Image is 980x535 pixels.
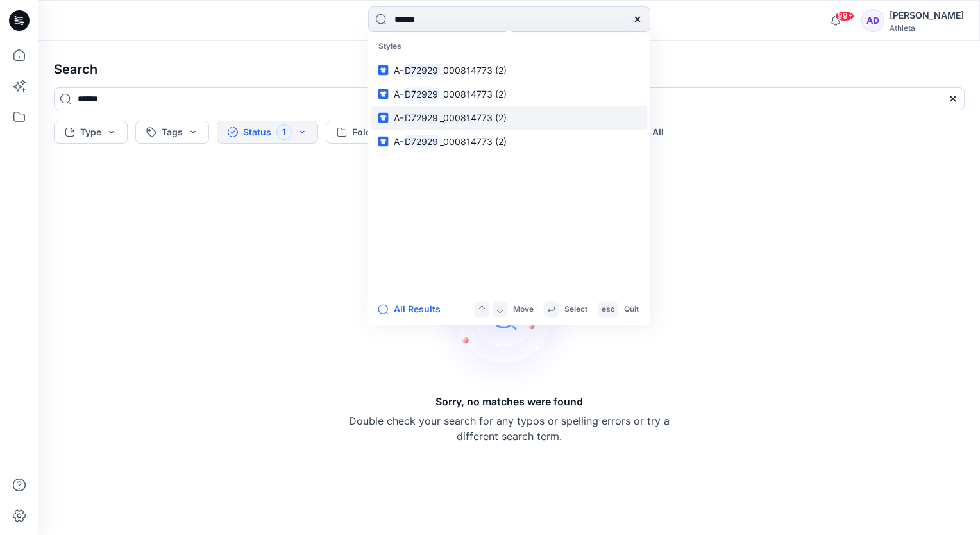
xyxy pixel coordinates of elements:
button: Type [54,121,128,144]
a: A-D72929_000814773 (2) [371,82,648,106]
div: [PERSON_NAME] [890,8,964,23]
span: A- [394,136,403,147]
a: A-D72929_000814773 (2) [371,106,648,130]
mark: D72929 [403,134,441,149]
span: A- [394,112,403,123]
a: A-D72929_000814773 (2) [371,130,648,153]
a: A-D72929_000814773 (2) [371,58,648,82]
p: Select [564,303,587,316]
button: Folder [326,121,407,144]
h4: Search [44,51,975,87]
span: _000814773 (2) [440,89,507,99]
p: Double check your search for any typos or spelling errors or try a different search term. [349,413,670,444]
span: 99+ [835,11,854,21]
h5: Sorry, no matches were found [435,394,583,409]
mark: D72929 [403,63,441,78]
span: _000814773 (2) [440,65,507,76]
button: All Results [378,301,449,317]
p: esc [602,303,615,316]
span: _000814773 (2) [440,112,507,123]
mark: D72929 [403,110,441,125]
span: A- [394,89,403,99]
span: _000814773 (2) [440,136,507,147]
p: Quit [624,303,639,316]
span: A- [394,65,403,76]
p: Styles [371,35,648,58]
div: AD [861,9,884,32]
button: Status1 [217,121,318,144]
div: Athleta [890,23,964,33]
button: Tags [135,121,209,144]
p: Move [513,303,534,316]
mark: D72929 [403,87,441,101]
